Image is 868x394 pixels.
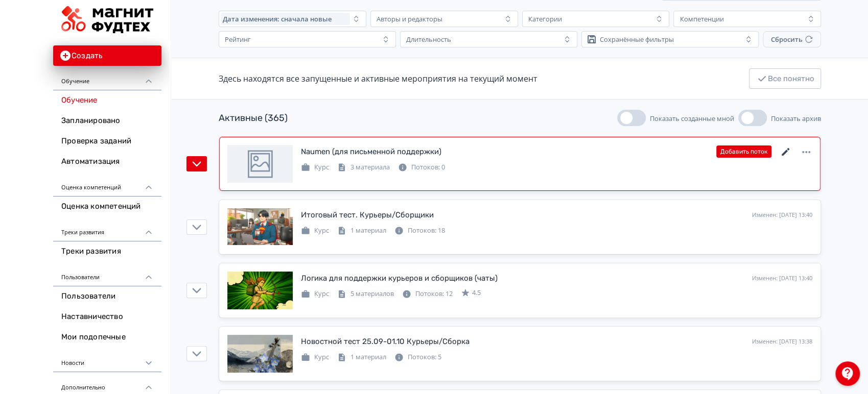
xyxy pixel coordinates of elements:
div: Потоков: 12 [402,289,453,299]
div: Курс [301,226,329,236]
button: Рейтинг [219,31,396,47]
div: Обучение [53,66,161,90]
span: Показать архив [771,114,821,123]
span: 4.5 [472,288,481,298]
div: Новости [53,348,161,372]
a: Запланировано [53,111,161,131]
div: Потоков: 0 [398,162,445,173]
div: Оценка компетенций [53,172,161,196]
img: https://files.teachbase.ru/system/slaveaccount/52152/logo/medium-aa5ec3a18473e9a8d3a167ef8955dcbc... [61,6,153,33]
span: Дата изменения: сначала новые [223,15,332,23]
div: Компетенции [679,15,723,23]
a: Оценка компетенций [53,196,161,217]
a: Проверка заданий [53,131,161,152]
div: Треки развития [53,217,161,241]
div: 1 материал [337,352,386,362]
span: Показать созданные мной [650,114,734,123]
button: Длительность [400,31,577,47]
a: Обучение [53,90,161,111]
div: Потоков: 5 [394,352,441,362]
div: Курс [301,289,329,299]
div: Итоговый тест. Курьеры/Сборщики [301,209,434,221]
button: Сбросить [763,31,821,47]
div: 5 материалов [337,289,394,299]
div: Сохранённые фильтры [600,35,674,43]
button: Сохранённые фильтры [581,31,759,47]
div: Пользователи [53,262,161,286]
div: 3 материала [337,162,390,173]
button: Создать [53,45,161,66]
div: Изменен: [DATE] 13:40 [752,274,812,283]
div: Изменен: [DATE] 13:40 [752,211,812,219]
div: Курс [301,352,329,362]
div: Здесь находятся все запущенные и активные мероприятия на текущий момент [219,72,537,85]
a: Пользователи [53,286,161,307]
button: Категории [522,11,670,27]
button: Все понятно [749,68,821,89]
a: Автоматизация [53,152,161,172]
div: Новостной тест 25.09-01.10 Курьеры/Сборка [301,336,470,348]
div: Naumen (для письменной поддержки) [301,146,441,158]
div: Категории [528,15,562,23]
div: Длительность [406,35,451,43]
div: Авторы и редакторы [377,15,442,23]
div: Потоков: 18 [394,226,445,236]
button: Компетенции [673,11,821,27]
div: 1 материал [337,226,386,236]
button: Добавить поток [716,145,771,158]
a: Наставничество [53,307,161,327]
a: Треки развития [53,241,161,262]
div: Курс [301,162,329,173]
div: Изменен: [DATE] 13:38 [752,337,812,346]
a: Мои подопечные [53,327,161,348]
button: Дата изменения: сначала новые [219,11,366,27]
div: Рейтинг [225,35,251,43]
div: Активные (365) [219,111,288,125]
button: Авторы и редакторы [370,11,518,27]
div: Логика для поддержки курьеров и сборщиков (чаты) [301,273,498,284]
